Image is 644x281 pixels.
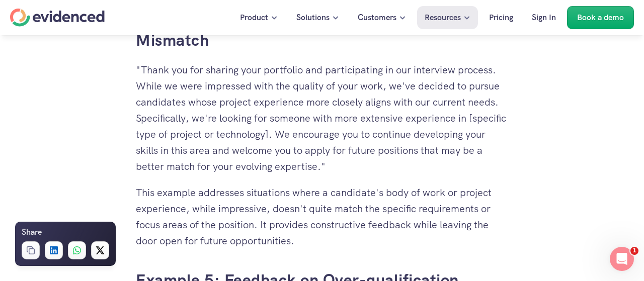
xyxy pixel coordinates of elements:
a: Home [10,9,105,27]
p: Resources [425,11,461,24]
a: Sign In [524,6,563,29]
p: Sign In [532,11,556,24]
p: This example addresses situations where a candidate's body of work or project experience, while i... [136,184,508,249]
p: Solutions [296,11,330,24]
span: 1 [630,247,638,255]
h6: Share [22,226,42,239]
iframe: Intercom live chat [610,247,634,271]
p: Pricing [489,11,513,24]
p: Product [240,11,268,24]
a: Pricing [481,6,521,29]
p: Book a demo [577,11,624,24]
a: Book a demo [567,6,634,29]
p: Customers [358,11,396,24]
p: "Thank you for sharing your portfolio and participating in our interview process. While we were i... [136,62,508,174]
